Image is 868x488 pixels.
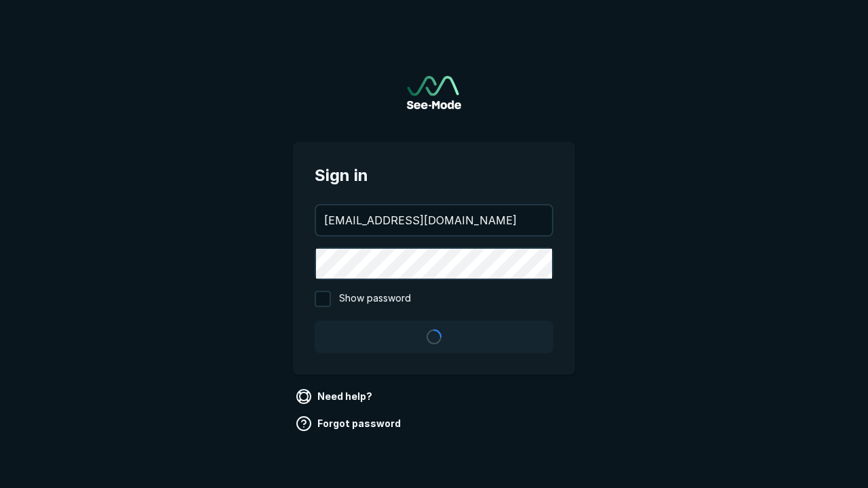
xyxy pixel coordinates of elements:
span: Show password [339,291,411,307]
a: Go to sign in [407,76,461,109]
a: Need help? [293,386,378,407]
a: Forgot password [293,413,406,434]
input: your@email.com [316,205,552,235]
span: Sign in [315,163,553,188]
img: See-Mode Logo [407,76,461,109]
